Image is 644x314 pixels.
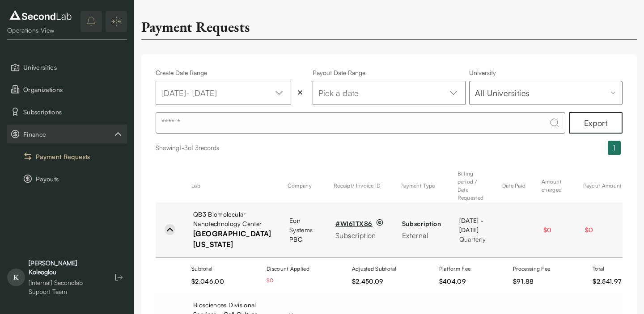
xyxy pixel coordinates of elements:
button: [DATE]- [DATE] [156,81,291,105]
span: K [7,268,25,286]
div: quarterly [459,234,486,244]
button: Expand/Collapse sidebar [106,11,127,32]
button: Universities [7,58,127,76]
div: Operations View [7,26,74,35]
button: Pick a date [313,81,466,105]
th: Company [280,169,326,202]
label: University [469,68,623,77]
span: Universities [23,63,123,72]
span: QB3 Biomolecular Nanotechnology Center [193,209,271,228]
img: logo [7,8,74,22]
button: Finance [7,125,127,143]
label: Create Date Range [156,68,309,77]
h2: Payment Requests [141,18,250,36]
div: Platform Fee [439,265,471,273]
button: Payment Requests [7,147,127,166]
div: $404.09 [439,276,466,286]
span: Organizations [23,85,123,94]
th: Date Paid [495,169,534,202]
span: Showing 1 - 3 of 3 records [156,144,219,151]
div: Finance sub items [7,125,127,143]
div: $2,541.97 [593,276,621,286]
th: Payment Type [393,169,450,202]
button: 1 [608,141,621,155]
span: Subscription [335,231,376,240]
span: Pick a date [318,87,359,99]
th: Amount charged [534,169,576,202]
span: Eon Systems PBC [289,216,318,244]
span: [GEOGRAPHIC_DATA][US_STATE] [193,228,271,250]
div: Processing Fee [513,265,550,273]
th: Lab [184,169,280,202]
div: Discount Applied [267,265,309,273]
div: Total [593,265,605,273]
div: $0 [585,225,639,234]
div: Adjusted Subtotal [352,265,397,273]
button: Organizations [7,80,127,99]
div: Subtotal [191,265,212,273]
div: $2,046.00 [191,276,224,286]
div: $0 [267,276,273,285]
th: Billing period / Date Requested [450,169,495,202]
span: Finance [23,130,113,139]
span: Subscriptions [23,107,123,117]
div: [Internal] Secondlab Support Team [29,278,102,296]
div: $0 [543,225,567,234]
button: notifications [80,11,102,32]
div: subscription [402,219,441,228]
button: Subscriptions [7,102,127,121]
div: $91.88 [513,276,534,286]
div: external [402,230,441,241]
span: [DATE] - [DATE] [459,217,484,234]
div: [PERSON_NAME] Koleoglou [29,259,102,276]
label: Payout Date Range [313,68,466,77]
th: Receipt/ Invoice ID [326,169,393,202]
button: Log out [111,269,127,285]
button: Payouts [7,169,127,188]
a: #WI61TX86 [335,219,373,228]
button: Export [569,112,623,134]
div: $2,450.09 [352,276,384,286]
